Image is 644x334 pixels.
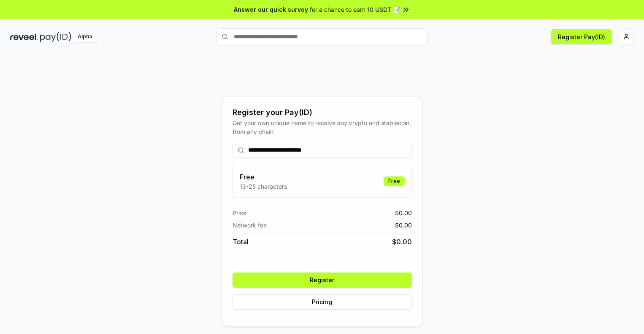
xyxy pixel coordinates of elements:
[233,208,246,217] span: Price
[73,32,97,42] div: Alpha
[395,208,412,217] span: $ 0.00
[384,176,405,186] div: Free
[240,172,287,182] h3: Free
[551,29,612,44] button: Register Pay(ID)
[233,221,267,230] span: Network fee
[10,32,38,42] img: reveel_dark
[233,294,412,310] button: Pricing
[233,107,412,118] div: Register your Pay(ID)
[233,237,249,247] span: Total
[233,273,412,288] button: Register
[392,237,412,247] span: $ 0.00
[40,32,71,42] img: pay_id
[240,182,287,191] p: 13-25 characters
[395,221,412,230] span: $ 0.00
[234,5,308,14] span: Answer our quick survey
[310,5,400,14] span: for a chance to earn 10 USDT 📝
[233,118,412,136] div: Get your own unique name to receive any crypto and stablecoin, from any chain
